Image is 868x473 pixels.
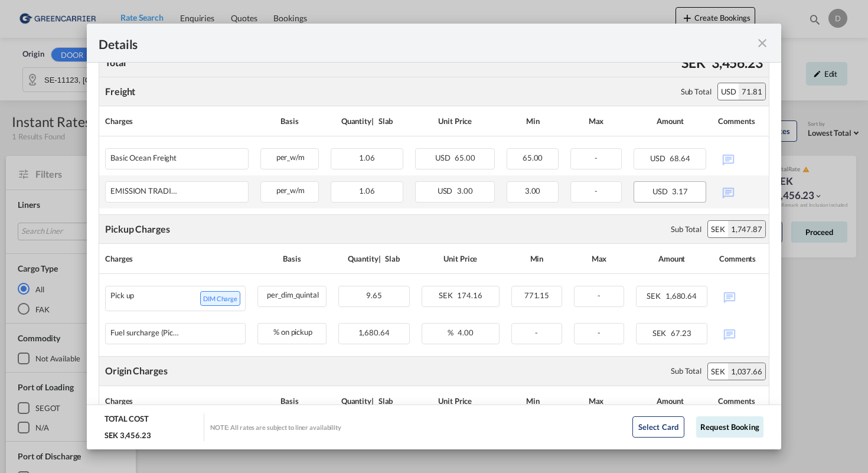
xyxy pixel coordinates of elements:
[671,328,691,338] span: 67.23
[258,324,326,338] div: % on pickup
[712,386,769,416] th: Comments
[415,392,495,410] div: Unit Price
[455,153,475,162] span: 65.00
[458,328,474,337] span: 4.00
[708,363,728,380] div: SEK
[448,328,456,337] span: %
[435,153,453,162] span: USD
[457,291,482,300] span: 174.16
[670,154,690,163] span: 68.64
[595,186,598,195] span: -
[718,148,763,169] div: No Comments Available
[570,392,622,410] div: Max
[511,250,562,268] div: Min
[574,250,625,268] div: Max
[260,392,319,410] div: Basis
[415,112,495,130] div: Unit Price
[507,392,558,410] div: Min
[110,154,177,162] div: Basic Ocean Freight
[422,250,500,268] div: Unit Price
[598,328,601,337] span: -
[696,416,763,438] button: Request Booking
[331,112,403,130] div: Quantity | Slab
[755,36,769,50] md-icon: icon-close fg-AAA8AD m-0 cursor
[672,187,688,196] span: 3.17
[681,86,712,97] div: Sub Total
[102,53,129,72] div: Total
[525,186,541,195] span: 3.00
[99,35,702,50] div: Details
[457,186,473,195] span: 3.00
[523,153,543,162] span: 65.00
[709,50,766,75] div: 3,456.23
[110,187,181,195] div: EMISSION TRADING SYSTEM (ETS)
[338,250,410,268] div: Quantity | Slab
[110,328,181,337] div: Fuel surcharge (Pick up)
[200,291,240,306] span: DIM Charge
[728,221,765,237] div: 1,747.87
[359,153,375,162] span: 1.06
[636,250,707,268] div: Amount
[261,182,318,197] div: per_w/m
[261,149,318,164] div: per_w/m
[671,366,701,376] div: Sub Total
[366,291,382,300] span: 9.65
[535,328,538,337] span: -
[260,112,319,130] div: Basis
[678,50,709,75] div: SEK
[647,291,664,301] span: SEK
[87,24,781,449] md-dialog: Pickup Door ...
[105,250,246,268] div: Charges
[507,112,558,130] div: Min
[719,286,763,306] div: No Comments Available
[712,106,769,136] th: Comments
[110,291,134,306] div: Pick up
[105,223,170,236] div: Pickup Charges
[570,112,622,130] div: Max
[331,392,403,410] div: Quantity | Slab
[671,224,701,234] div: Sub Total
[652,328,670,338] span: SEK
[634,392,706,410] div: Amount
[650,154,668,163] span: USD
[632,416,684,438] button: Select Card
[210,423,341,432] div: NOTE: All rates are subject to liner availability
[359,186,375,195] span: 1.06
[713,244,769,274] th: Comments
[718,181,763,202] div: No Comments Available
[719,323,763,344] div: No Comments Available
[438,186,456,195] span: USD
[105,413,149,430] div: TOTAL COST
[598,291,601,300] span: -
[105,85,135,98] div: Freight
[524,291,549,300] span: 771.15
[439,291,456,300] span: SEK
[105,430,151,441] div: SEK 3,456.23
[105,392,249,410] div: Charges
[718,83,739,100] div: USD
[258,286,326,301] div: per_dim_quintal
[739,83,765,100] div: 71.81
[728,363,765,380] div: 1,037.66
[595,153,598,162] span: -
[358,328,390,337] span: 1,680.64
[652,187,671,196] span: USD
[257,250,327,268] div: Basis
[665,291,697,301] span: 1,680.64
[708,221,728,237] div: SEK
[105,364,168,377] div: Origin Charges
[105,112,249,130] div: Charges
[634,112,706,130] div: Amount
